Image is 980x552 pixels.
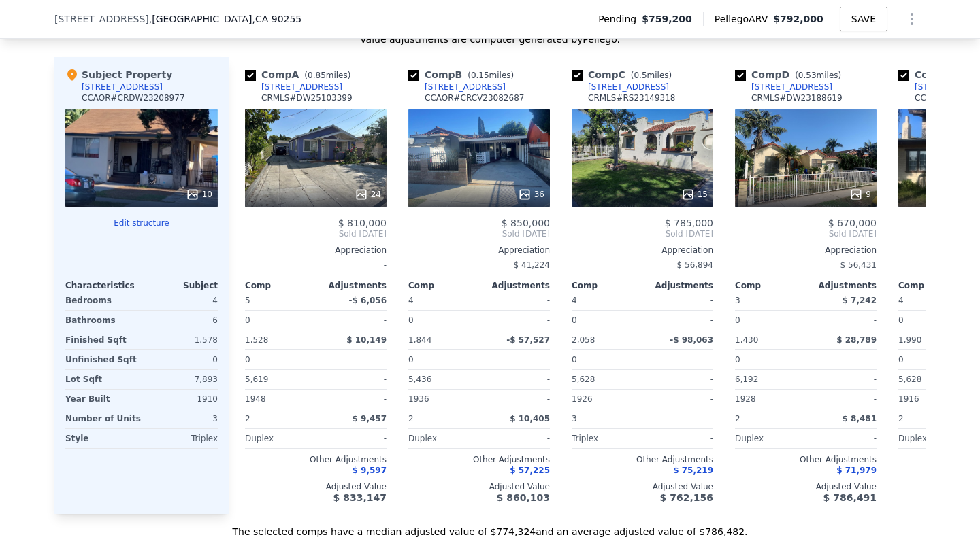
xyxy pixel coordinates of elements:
[245,335,268,345] span: 1,528
[645,370,713,389] div: -
[318,429,387,448] div: -
[572,311,640,330] div: 0
[898,296,904,305] span: 4
[65,218,218,228] button: Edit structure
[479,280,550,291] div: Adjustments
[514,260,550,270] span: $ 41,224
[502,218,550,228] span: $ 850,000
[252,14,301,24] span: , CA 90255
[840,260,877,270] span: $ 56,431
[773,14,823,24] span: $792,000
[898,311,966,330] div: 0
[898,355,904,364] span: 0
[408,228,550,239] span: Sold [DATE]
[245,390,313,409] div: 1948
[54,12,149,26] span: [STREET_ADDRESS]
[518,188,544,201] div: 36
[735,355,740,364] span: 0
[572,390,640,409] div: 1926
[482,291,550,310] div: -
[898,429,966,448] div: Duplex
[144,350,218,369] div: 0
[144,429,218,448] div: Triplex
[849,188,871,201] div: 9
[65,330,139,349] div: Finished Sqft
[482,350,550,369] div: -
[836,335,877,345] span: $ 28,789
[144,291,218,310] div: 4
[510,414,550,424] span: $ 10,405
[645,390,713,409] div: -
[245,245,387,256] div: Appreciation
[572,429,640,448] div: Triplex
[572,82,669,92] a: [STREET_ADDRESS]
[318,311,387,330] div: -
[735,296,740,305] span: 3
[735,228,877,239] span: Sold [DATE]
[144,311,218,330] div: 6
[408,409,476,428] div: 2
[625,71,677,80] span: ( miles)
[353,414,387,424] span: $ 9,457
[353,466,387,475] span: $ 9,597
[408,82,506,92] a: [STREET_ADDRESS]
[308,71,326,80] span: 0.85
[245,82,342,92] a: [STREET_ADDRESS]
[840,7,887,31] button: SAVE
[670,335,713,345] span: -$ 98,063
[665,218,713,228] span: $ 785,000
[497,492,550,503] span: $ 860,103
[82,82,163,92] div: [STREET_ADDRESS]
[572,68,677,82] div: Comp C
[735,68,847,82] div: Comp D
[808,429,877,448] div: -
[142,280,218,291] div: Subject
[510,466,550,475] span: $ 57,225
[425,82,506,92] div: [STREET_ADDRESS]
[843,296,877,305] span: $ 7,242
[642,280,713,291] div: Adjustments
[245,68,356,82] div: Comp A
[572,481,713,492] div: Adjusted Value
[408,429,476,448] div: Duplex
[482,370,550,389] div: -
[482,390,550,409] div: -
[146,409,218,428] div: 3
[898,375,921,384] span: 5,628
[808,311,877,330] div: -
[808,370,877,389] div: -
[645,291,713,310] div: -
[318,390,387,409] div: -
[715,12,774,26] span: Pellego ARV
[735,454,877,465] div: Other Adjustments
[144,390,218,409] div: 1910
[54,514,926,538] div: The selected comps have a median adjusted value of $774,324 and an average adjusted value of $786...
[898,390,966,409] div: 1916
[572,375,595,384] span: 5,628
[506,335,550,345] span: -$ 57,527
[65,311,139,330] div: Bathrooms
[333,492,387,503] span: $ 833,147
[408,245,550,256] div: Appreciation
[735,429,803,448] div: Duplex
[751,82,832,92] div: [STREET_ADDRESS]
[408,311,476,330] div: 0
[645,429,713,448] div: -
[681,188,708,201] div: 15
[245,454,387,465] div: Other Adjustments
[645,311,713,330] div: -
[482,429,550,448] div: -
[751,92,843,103] div: CRMLS # DW23188619
[408,454,550,465] div: Other Adjustments
[808,390,877,409] div: -
[735,335,758,345] span: 1,430
[261,82,342,92] div: [STREET_ADDRESS]
[898,335,921,345] span: 1,990
[318,350,387,369] div: -
[408,481,550,492] div: Adjusted Value
[144,370,218,389] div: 7,893
[408,68,519,82] div: Comp B
[898,5,926,33] button: Show Options
[355,188,381,201] div: 24
[245,280,316,291] div: Comp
